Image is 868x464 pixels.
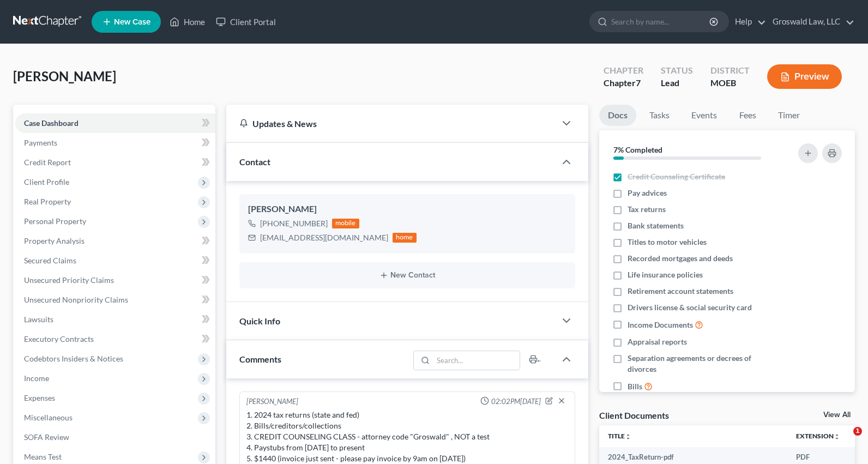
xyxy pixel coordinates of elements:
[599,409,669,421] div: Client Documents
[661,64,693,77] div: Status
[15,251,215,270] a: Secured Claims
[239,354,281,364] span: Comments
[628,220,684,231] span: Bank statements
[15,290,215,310] a: Unsecured Nonpriority Claims
[433,351,520,370] input: Search...
[15,113,215,133] a: Case Dashboard
[24,373,49,383] span: Income
[13,68,116,84] span: [PERSON_NAME]
[15,270,215,290] a: Unsecured Priority Claims
[24,138,57,147] span: Payments
[210,12,281,32] a: Client Portal
[15,310,215,329] a: Lawsuits
[24,158,71,167] span: Credit Report
[628,302,752,313] span: Drivers license & social security card
[769,105,809,126] a: Timer
[613,145,662,154] strong: 7% Completed
[628,320,693,330] span: Income Documents
[604,77,643,89] div: Chapter
[599,105,636,126] a: Docs
[248,271,566,280] button: New Contact
[260,232,388,243] div: [EMAIL_ADDRESS][DOMAIN_NAME]
[611,11,711,32] input: Search by name...
[24,177,69,186] span: Client Profile
[24,236,85,245] span: Property Analysis
[393,233,417,243] div: home
[628,237,707,248] span: Titles to motor vehicles
[628,381,642,392] span: Bills
[164,12,210,32] a: Home
[24,315,53,324] span: Lawsuits
[628,286,733,297] span: Retirement account statements
[114,18,150,26] span: New Case
[641,105,678,126] a: Tasks
[636,77,641,88] span: 7
[628,171,725,182] span: Credit Counseling Certificate
[246,396,298,407] div: [PERSON_NAME]
[625,433,631,440] i: unfold_more
[24,354,123,363] span: Codebtors Insiders & Notices
[628,253,733,264] span: Recorded mortgages and deeds
[24,393,55,402] span: Expenses
[246,409,568,464] div: 1. 2024 tax returns (state and fed) 2. Bills/creditors/collections 3. CREDIT COUNSELING CLASS - a...
[710,64,750,77] div: District
[15,133,215,153] a: Payments
[767,64,842,89] button: Preview
[730,105,765,126] a: Fees
[24,216,86,226] span: Personal Property
[239,156,270,167] span: Contact
[15,427,215,447] a: SOFA Review
[608,432,631,440] a: Titleunfold_more
[15,329,215,349] a: Executory Contracts
[628,269,703,280] span: Life insurance policies
[239,316,280,326] span: Quick Info
[24,413,73,422] span: Miscellaneous
[661,77,693,89] div: Lead
[24,197,71,206] span: Real Property
[24,295,128,304] span: Unsecured Nonpriority Claims
[24,256,76,265] span: Secured Claims
[491,396,541,407] span: 02:02PM[DATE]
[628,204,666,215] span: Tax returns
[628,336,687,347] span: Appraisal reports
[796,432,840,440] a: Extensionunfold_more
[239,118,542,129] div: Updates & News
[823,411,851,419] a: View All
[24,334,94,344] span: Executory Contracts
[730,12,766,32] a: Help
[683,105,726,126] a: Events
[15,231,215,251] a: Property Analysis
[628,353,782,375] span: Separation agreements or decrees of divorces
[831,427,857,453] iframe: Intercom live chat
[248,203,566,216] div: [PERSON_NAME]
[604,64,643,77] div: Chapter
[24,432,69,442] span: SOFA Review
[24,452,62,461] span: Means Test
[628,188,667,198] span: Pay advices
[260,218,328,229] div: [PHONE_NUMBER]
[15,153,215,172] a: Credit Report
[332,219,359,228] div: mobile
[853,427,862,436] span: 1
[710,77,750,89] div: MOEB
[767,12,854,32] a: Groswald Law, LLC
[24,118,79,128] span: Case Dashboard
[24,275,114,285] span: Unsecured Priority Claims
